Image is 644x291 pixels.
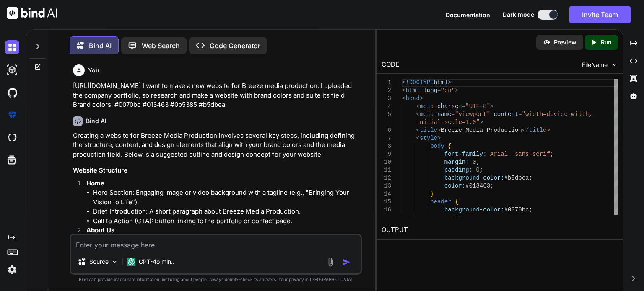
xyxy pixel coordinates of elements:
[441,127,522,134] span: Breeze Media Production
[430,143,444,149] span: body
[420,103,434,110] span: meta
[490,151,508,157] span: Arial
[420,111,434,118] span: meta
[494,111,519,118] span: content
[582,61,608,69] span: FileName
[455,111,490,118] span: "viewport"
[434,79,448,86] span: html
[444,167,473,173] span: padding:
[446,11,490,18] span: Documentation
[5,263,19,277] img: settings
[142,41,180,51] p: Web Search
[416,103,420,110] span: <
[73,131,360,160] p: Creating a website for Breeze Media Production involves several key steps, including defining the...
[455,198,458,205] span: {
[522,127,529,134] span: </
[382,103,391,111] div: 4
[554,38,576,46] p: Preview
[430,191,434,197] span: }
[420,135,437,142] span: style
[416,119,480,126] span: initial-scale=1.0"
[515,151,550,157] span: sans-serif
[382,87,391,95] div: 2
[382,198,391,206] div: 15
[430,198,451,205] span: header
[86,117,106,125] h6: Bind AI
[139,258,174,266] p: GPT-4o min..
[518,111,522,118] span: =
[382,60,399,70] div: CODE
[490,214,493,221] span: ;
[529,175,532,181] span: ;
[5,40,19,54] img: darkChat
[529,206,532,213] span: ;
[504,206,529,213] span: #0070bc
[437,111,452,118] span: name
[522,111,592,118] span: "width=device-width,
[382,174,391,182] div: 12
[465,183,490,189] span: #013463
[382,166,391,174] div: 11
[382,111,391,118] div: 5
[480,119,483,126] span: >
[444,151,487,157] span: font-family:
[569,6,631,23] button: Invite Team
[89,41,112,51] p: Bind AI
[437,135,441,142] span: >
[420,127,437,134] span: title
[86,226,114,234] strong: About Us
[476,214,491,221] span: 20px
[89,258,109,266] p: Source
[416,111,420,118] span: <
[448,143,451,149] span: {
[86,179,104,187] strong: Home
[444,183,465,189] span: color:
[405,87,420,94] span: html
[88,66,99,75] h6: You
[437,103,462,110] span: charset
[93,188,360,207] li: Hero Section: Engaging image or video background with a tagline (e.g., "Bringing Your Vision to L...
[444,159,469,165] span: margin:
[611,61,618,68] img: chevron down
[423,87,438,94] span: lang
[326,257,335,267] img: attachment
[5,85,19,100] img: githubDark
[382,214,391,222] div: 17
[455,87,458,94] span: >
[342,258,351,266] img: icon
[382,190,391,198] div: 14
[550,151,553,157] span: ;
[476,159,480,165] span: ;
[382,158,391,166] div: 10
[127,258,135,266] img: GPT-4o mini
[441,87,455,94] span: "en"
[420,95,423,102] span: >
[93,207,360,216] li: Brief Introduction: A short paragraph about Breeze Media Production.
[382,182,391,190] div: 13
[382,206,391,214] div: 16
[70,276,362,283] p: Bind can provide inaccurate information, including about people. Always double-check its answers....
[402,79,434,86] span: <!DOCTYPE
[490,183,493,189] span: ;
[382,95,391,103] div: 3
[503,10,534,19] span: Dark mode
[73,81,360,110] p: [URL][DOMAIN_NAME] I want to make a new website for Breeze media production. I uploaded the compa...
[437,87,441,94] span: =
[437,127,441,134] span: >
[382,150,391,158] div: 9
[210,41,260,51] p: Code Generator
[601,38,611,46] p: Run
[529,127,547,134] span: title
[543,39,551,46] img: preview
[473,159,476,165] span: 0
[476,167,480,173] span: 0
[416,127,420,134] span: <
[377,220,623,240] h2: OUTPUT
[480,167,483,173] span: ;
[402,87,405,94] span: <
[73,166,360,175] h3: Website Structure
[504,175,529,181] span: #b5dbea
[382,126,391,134] div: 6
[452,111,455,118] span: =
[93,216,360,226] li: Call to Action (CTA): Button linking to the portfolio or contact page.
